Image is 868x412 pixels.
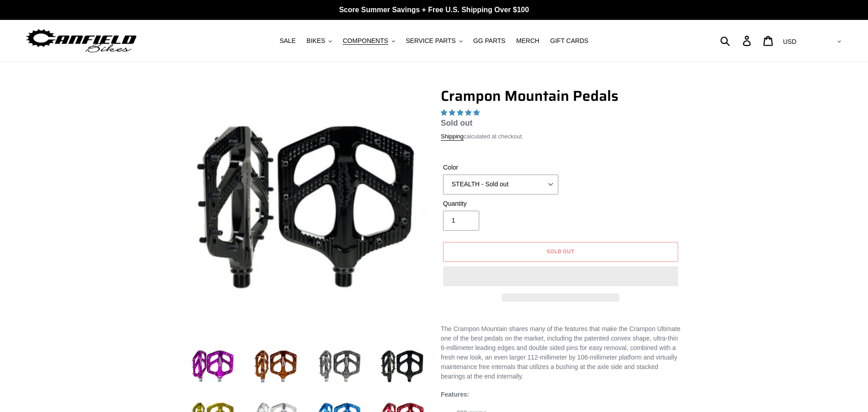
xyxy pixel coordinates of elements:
a: Shipping [441,133,464,141]
label: Quantity [443,199,558,208]
a: GG PARTS [469,35,510,47]
span: Sold out [547,247,575,256]
span: COMPONENTS [343,37,388,45]
h1: Crampon Mountain Pedals [441,87,680,104]
span: SERVICE PARTS [406,37,455,45]
strong: Features: [441,391,469,398]
span: GIFT CARDS [550,37,589,45]
button: BIKES [302,35,336,47]
button: Sold out [443,242,678,262]
span: MERCH [516,37,539,45]
button: COMPONENTS [338,35,399,47]
div: calculated at checkout. [441,132,680,141]
span: BIKES [307,37,325,45]
span: GG PARTS [473,37,505,45]
img: Canfield Bikes [25,27,138,55]
a: SALE [275,35,300,47]
span: Sold out [441,118,472,128]
label: Color [443,163,558,172]
p: The Crampon Mountain shares many of the features that make the Crampon Ultimate one of the best p... [441,324,680,381]
img: Load image into Gallery viewer, purple [188,341,237,391]
button: SERVICE PARTS [401,35,467,47]
span: SALE [279,37,296,45]
a: GIFT CARDS [546,35,593,47]
img: Load image into Gallery viewer, stealth [377,341,427,391]
img: Load image into Gallery viewer, grey [314,341,364,391]
a: MERCH [512,35,544,47]
input: Search [725,31,748,51]
img: stealth [189,89,425,325]
img: Load image into Gallery viewer, bronze [251,341,301,391]
span: 4.97 stars [441,109,481,116]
